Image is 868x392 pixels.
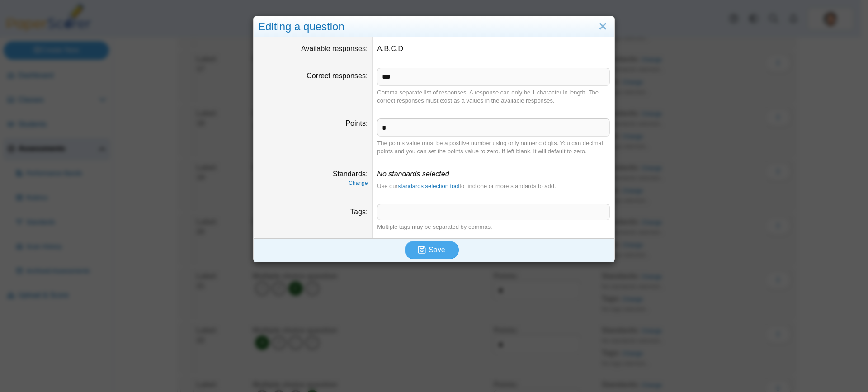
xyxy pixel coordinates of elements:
[333,170,368,178] label: Standards
[405,241,459,259] button: Save
[596,19,610,34] a: Close
[377,182,610,190] div: Use our to find one or more standards to add.
[398,183,460,189] a: standards selection tool
[377,223,610,231] div: Multiple tags may be separated by commas.
[349,180,368,186] a: Change
[377,170,449,178] i: No standards selected
[373,37,614,61] dd: A,B,C,D
[301,45,368,52] label: Available responses
[429,246,445,254] span: Save
[350,208,368,216] label: Tags
[345,119,368,127] label: Points
[377,204,610,220] tags: ​
[377,139,610,156] div: The points value must be a positive number using only numeric digits. You can decimal points and ...
[307,72,368,80] label: Correct responses
[377,89,610,105] div: Comma separate list of responses. A response can only be 1 character in length. The correct respo...
[254,16,614,38] div: Editing a question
